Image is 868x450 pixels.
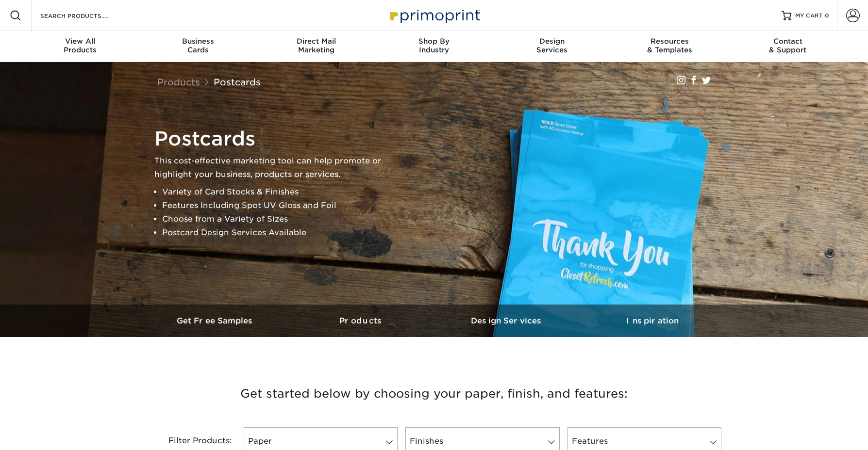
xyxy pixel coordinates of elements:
[729,37,847,46] span: Contact
[434,305,580,337] a: Design Services
[21,37,139,54] div: Products
[257,37,375,46] span: Direct Mail
[375,31,493,62] a: Shop ByIndustry
[143,316,288,325] h3: Get Free Samples
[150,372,718,416] h3: Get started below by choosing your paper, finish, and features:
[611,31,729,62] a: Resources& Templates
[154,154,397,181] p: This cost-effective marketing tool can help promote or highlight your business, products or servi...
[162,199,397,212] li: Features Including Spot UV Gloss and Foil
[825,12,829,19] span: 0
[493,37,611,54] div: Services
[611,37,729,46] span: Resources
[580,316,725,325] h3: Inspiration
[288,305,434,337] a: Products
[154,127,397,150] h1: Postcards
[729,31,847,62] a: Contact& Support
[157,77,200,87] a: Products
[434,316,580,325] h3: Design Services
[257,31,375,62] a: Direct MailMarketing
[143,305,288,337] a: Get Free Samples
[139,31,257,62] a: BusinessCards
[21,31,139,62] a: View AllProducts
[257,37,375,54] div: Marketing
[729,37,847,54] div: & Support
[162,226,397,240] li: Postcard Design Services Available
[214,77,261,87] a: Postcards
[385,5,483,26] img: Primoprint
[162,185,397,199] li: Variety of Card Stocks & Finishes
[375,37,493,54] div: Industry
[21,37,139,46] span: View All
[493,31,611,62] a: DesignServices
[375,37,493,46] span: Shop By
[139,37,257,46] span: Business
[39,10,134,21] input: SEARCH PRODUCTS.....
[580,305,725,337] a: Inspiration
[288,316,434,325] h3: Products
[139,37,257,54] div: Cards
[493,37,611,46] span: Design
[795,12,823,20] span: MY CART
[611,37,729,54] div: & Templates
[162,212,397,226] li: Choose from a Variety of Sizes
